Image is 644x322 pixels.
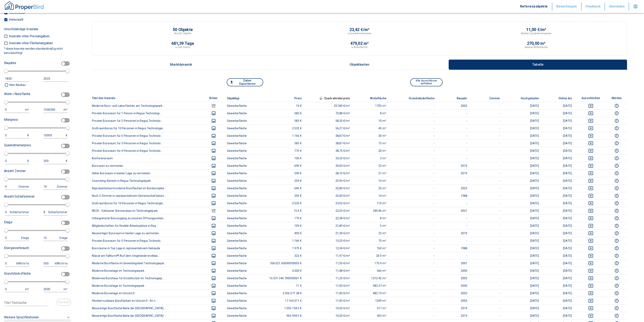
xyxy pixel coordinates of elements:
p: Immoscout [8,11,25,14]
p: 270,00 m² [527,41,546,45]
td: 583 € [257,117,305,124]
button: images [207,261,220,266]
td: [DATE] [542,139,575,147]
button: deselect this listing [578,298,603,303]
td: Gewerbefläche [224,147,257,154]
td: 72,88 €/m² [305,109,353,117]
td: [DATE] [503,124,542,132]
button: deselect this listing [578,178,603,183]
td: 23 m² [353,162,390,169]
span: Quadratmeterpreis [318,96,350,101]
td: [DATE] [503,199,542,207]
td: [DATE] [542,169,575,177]
p: Anzahl Objekte [174,32,192,35]
button: images [207,171,220,176]
td: 25,90 €/m² [305,177,353,184]
button: report this listing [610,223,624,228]
th: Repräsentative+moderne Büroflächen im Bürokomplex ... [92,184,203,192]
td: - [390,199,438,207]
button: images [207,208,220,213]
button: images [207,111,220,116]
td: - [390,184,438,192]
button: deselect this listing [578,118,603,123]
td: 590 € [257,169,305,177]
button: images [207,201,220,206]
td: Gewerbefläche [224,184,257,192]
button: Abmelden [605,2,629,11]
td: 259 € [257,177,305,184]
td: Gewerbefläche [224,154,257,162]
th: Privater Büroraum für 3 Personen in Regus Technolo... [92,139,203,147]
td: 33,33 €/m² [305,154,353,162]
button: deselect this listing [578,223,603,228]
button: images [207,313,220,318]
button: deselect this listing [578,283,603,288]
td: - [470,192,503,199]
button: Bewertungen [552,2,581,11]
button: images [207,238,220,243]
th: Bilder [203,94,224,102]
p: Quadratmeterpreis [4,143,31,148]
td: Gewerbefläche [224,117,257,124]
button: images [207,178,220,183]
button: images [207,246,220,251]
td: 775 € [257,147,305,154]
p: Weitere Spezifikationen [4,315,39,320]
td: - [390,214,438,222]
td: 349.46 m² [353,207,390,214]
button: report this listing [610,103,624,108]
th: Melden [606,94,627,102]
td: - [470,214,503,222]
th: NEOS - Exklusiver Büroneubau im Technologiepark [92,207,203,214]
td: 1988 [438,192,470,199]
span: Online bis [552,96,572,101]
p: Baujahre [4,61,16,65]
button: deselect this listing [578,246,603,251]
button: report this listing [610,178,624,183]
td: - [438,132,470,139]
button: report this listing [610,298,624,303]
td: 10 m² [353,177,390,184]
p: Median-Wohnfläche [525,45,548,49]
td: - [470,177,503,184]
th: Moderne Büro- und Laborflächen am Technologiepark ... [92,102,203,109]
button: report this listing [610,313,624,318]
p: Anzahl Zimmer [4,169,26,173]
button: ProperBird Logo and Home Button [4,1,45,12]
button: report this listing [610,216,624,221]
td: - [390,169,438,177]
button: report this listing [610,306,624,311]
p: Kein Neubau [9,83,26,87]
td: - [390,192,438,199]
td: - [438,154,470,162]
td: 22,55 €/m² [305,207,353,214]
button: Daten Exportieren [227,78,263,86]
button: deselect this listing [578,201,603,206]
td: Gewerbefläche [224,177,257,184]
p: Objektkarten [349,63,370,66]
td: 30 m² [353,132,390,139]
button: images [207,231,220,236]
button: images [207,193,220,198]
td: 257,80 €/m² [305,102,353,109]
td: 2.532 € [257,199,305,207]
td: - [470,117,503,124]
td: [DATE] [542,102,575,109]
td: 20 m² [353,147,390,154]
td: 3 m² [353,154,390,162]
td: 38,87 €/m² [305,132,353,139]
button: report this listing [610,231,624,236]
p: 11,00 €/m² [526,28,546,32]
td: - [438,177,470,184]
button: report this listing [610,276,624,281]
td: 8 m² [353,214,390,222]
span: Preis [288,96,302,101]
td: 10 m² [353,117,390,124]
p: Immowelt [8,18,23,21]
td: [DATE] [542,109,575,117]
td: - [470,207,503,214]
td: 28,10 €/m² [305,169,353,177]
p: 681,39 Tage [171,41,194,45]
button: report this listing [610,238,624,243]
